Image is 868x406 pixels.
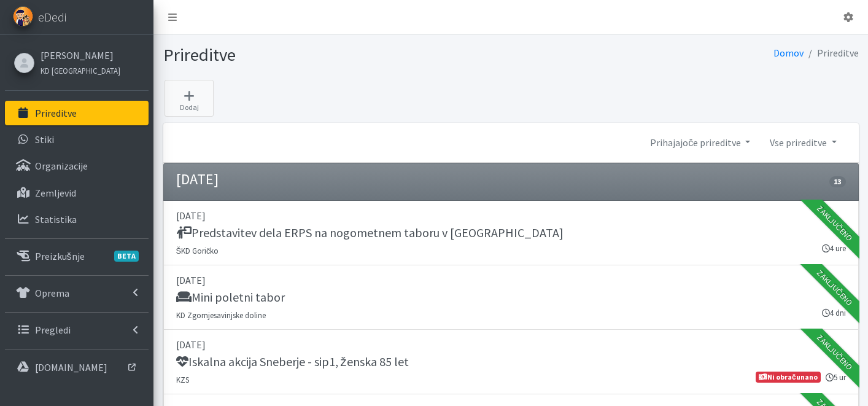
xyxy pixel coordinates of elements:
p: Organizacije [35,160,88,172]
a: [DATE] Mini poletni tabor KD Zgornjesavinjske doline 4 dni Zaključeno [163,265,859,330]
a: KD [GEOGRAPHIC_DATA] [41,63,120,77]
p: [DOMAIN_NAME] [35,361,107,373]
a: Vse prireditve [760,130,846,155]
small: KD [GEOGRAPHIC_DATA] [41,66,120,76]
small: KD Zgornjesavinjske doline [176,310,266,320]
span: BETA [114,251,139,262]
a: Organizacije [5,154,149,178]
h5: Mini poletni tabor [176,290,285,305]
a: [DOMAIN_NAME] [5,355,149,380]
h5: Iskalna akcija Sneberje - sip1, ženska 85 let [176,354,409,369]
span: 13 [829,176,845,187]
p: [DATE] [176,337,846,352]
p: Statistika [35,213,77,225]
p: Prireditve [35,107,77,119]
p: Stiki [35,133,54,146]
a: Zemljevid [5,181,149,205]
p: [DATE] [176,273,846,287]
a: [PERSON_NAME] [41,48,120,63]
h1: Prireditve [163,44,506,66]
p: Zemljevid [35,187,76,199]
span: Ni obračunano [756,372,820,383]
a: Domov [773,47,804,59]
a: Pregledi [5,318,149,342]
h5: Predstavitev dela ERPS na nogometnem taboru v [GEOGRAPHIC_DATA] [176,225,564,240]
a: [DATE] Iskalna akcija Sneberje - sip1, ženska 85 let KZS 5 ur Ni obračunano Zaključeno [163,330,859,394]
p: Pregledi [35,324,71,336]
a: Oprema [5,281,149,305]
a: Dodaj [165,80,214,117]
a: PreizkušnjeBETA [5,244,149,268]
small: KZS [176,375,189,385]
a: Statistika [5,207,149,232]
a: Prihajajoče prireditve [640,130,760,155]
li: Prireditve [804,44,859,62]
p: Preizkušnje [35,250,85,262]
h4: [DATE] [176,171,219,189]
img: eDedi [13,6,33,26]
a: Stiki [5,127,149,152]
a: [DATE] Predstavitev dela ERPS na nogometnem taboru v [GEOGRAPHIC_DATA] ŠKD Goričko 4 ure Zaključeno [163,201,859,265]
small: ŠKD Goričko [176,246,219,256]
span: eDedi [38,8,66,26]
p: [DATE] [176,208,846,223]
p: Oprema [35,287,69,299]
a: Prireditve [5,101,149,125]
